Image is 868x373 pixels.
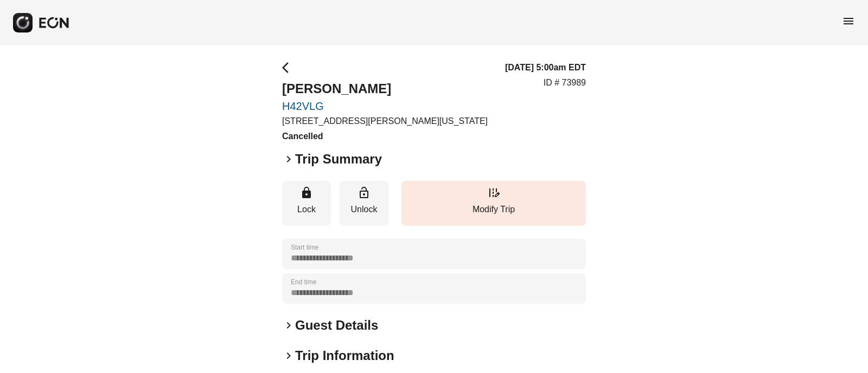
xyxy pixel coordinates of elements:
[505,61,586,74] h3: [DATE] 5:00am EDT
[407,203,580,216] p: Modify Trip
[358,186,371,199] span: lock_open
[282,181,331,226] button: Lock
[300,186,313,199] span: lock
[282,349,295,362] span: keyboard_arrow_right
[345,203,383,216] p: Unlock
[282,153,295,166] span: keyboard_arrow_right
[288,203,325,216] p: Lock
[282,130,488,143] h3: Cancelled
[282,319,295,332] span: keyboard_arrow_right
[544,76,586,89] p: ID # 73989
[282,100,488,113] a: H42VLG
[295,150,382,168] h2: Trip Summary
[842,15,855,28] span: menu
[295,347,394,364] h2: Trip Information
[487,186,500,199] span: edit_road
[295,317,378,334] h2: Guest Details
[282,80,488,97] h2: [PERSON_NAME]
[340,181,388,226] button: Unlock
[282,61,295,74] span: arrow_back_ios
[401,181,586,226] button: Modify Trip
[282,115,488,128] p: [STREET_ADDRESS][PERSON_NAME][US_STATE]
